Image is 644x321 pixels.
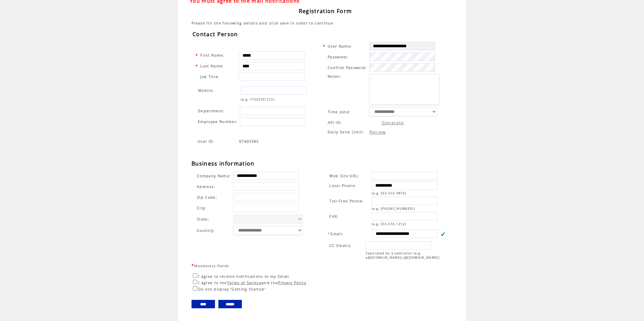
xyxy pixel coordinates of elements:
span: Business information [192,160,255,167]
span: API ID: [328,120,342,125]
span: Time zone: [328,110,351,114]
span: (e.g. 555-555-9876) [372,191,406,195]
span: Indicates the agent code for sign up page with sales agent or reseller tracking code [239,139,259,144]
span: Password: [328,55,348,59]
span: Daily Send Limit: [328,130,364,134]
a: Generate [382,120,404,126]
span: Confirm Password: [328,65,367,70]
span: and the [262,280,278,285]
span: CC Emails: [329,243,352,248]
span: Address: [197,184,215,189]
div: Registration Form [192,7,459,21]
span: User Name: [328,44,352,49]
a: Privacy Policy [278,280,306,285]
span: Contact Person [193,30,238,38]
span: Separated by a semicolon (e.g. a@[DOMAIN_NAME];c@[DOMAIN_NAME]) [366,251,440,260]
span: Job Title: [200,74,219,79]
img: v.gif [440,232,445,236]
span: Mandatory Fields [194,263,229,268]
span: Country: [197,228,215,233]
span: Web Site URL: [329,174,359,178]
span: First Name: [200,53,225,58]
span: I agree to the [198,280,227,285]
span: Employee Number: [198,119,237,124]
span: Company Name: [197,174,231,178]
span: State: [197,217,231,221]
span: (e.g. 17325551212) [241,97,275,102]
span: Last Name: [200,64,224,68]
span: Zip Code: [197,195,217,200]
span: Toll-Free Phone: [329,199,364,203]
span: (e.g. 555-555-1212) [372,222,406,226]
span: Mobile: [198,88,214,93]
span: (e.g. [PHONE_NUMBER]) [372,206,415,211]
span: Do not display 'Getting Started' [198,287,266,292]
span: Notes: [328,74,341,79]
span: Department: [198,109,225,113]
span: Local Phone: [329,183,356,188]
span: FAX: [329,214,338,219]
span: Indicates the agent code for sign up page with sales agent or reseller tracking code [198,139,215,144]
span: Please fill the following details and click save in order to continue [192,21,333,25]
span: Email: [330,232,343,236]
a: Terms of Service [227,280,262,285]
span: I agree to receive notifications to my Email [198,274,289,279]
a: Review [369,129,386,135]
span: City: [197,206,207,210]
